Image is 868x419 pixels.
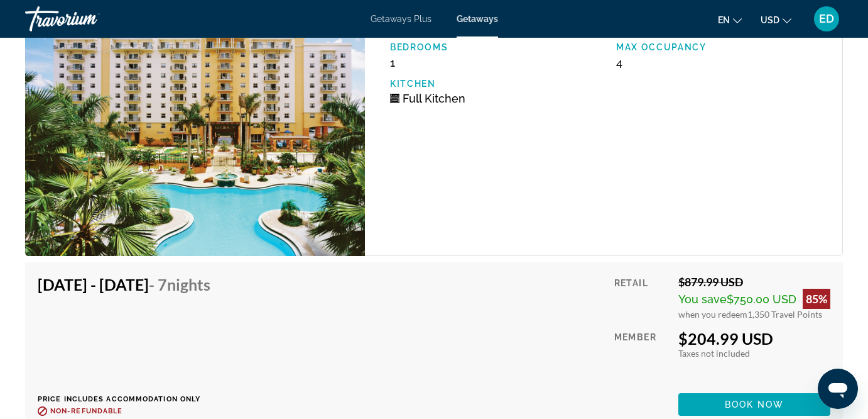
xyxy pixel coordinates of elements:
[678,393,830,416] button: Book now
[718,15,730,25] span: en
[718,11,742,29] button: Change language
[616,42,830,52] p: Max Occupancy
[678,348,750,359] span: Taxes not included
[678,275,830,289] div: $879.99 USD
[810,6,843,32] button: User Menu
[50,407,122,415] span: Non-refundable
[725,399,784,410] span: Book now
[403,92,465,105] span: Full Kitchen
[803,289,830,309] div: 85%
[678,309,747,320] span: when you redeem
[727,293,796,306] span: $750.00 USD
[761,11,791,29] button: Change currency
[678,329,830,348] div: $204.99 USD
[167,275,210,294] span: Nights
[457,14,498,24] a: Getaways
[390,42,604,52] p: Bedrooms
[371,14,431,24] a: Getaways Plus
[614,275,669,320] div: Retail
[761,15,779,25] span: USD
[38,275,210,294] h4: [DATE] - [DATE]
[678,293,727,306] span: You save
[25,3,151,35] a: Travorium
[819,13,834,25] span: ED
[390,56,395,69] span: 1
[38,395,220,403] p: Price includes accommodation only
[390,79,604,89] p: Kitchen
[747,309,822,320] span: 1,350 Travel Points
[614,329,669,384] div: Member
[818,369,858,409] iframe: Кнопка запуска окна обмена сообщениями
[149,275,210,294] span: - 7
[616,56,622,69] span: 4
